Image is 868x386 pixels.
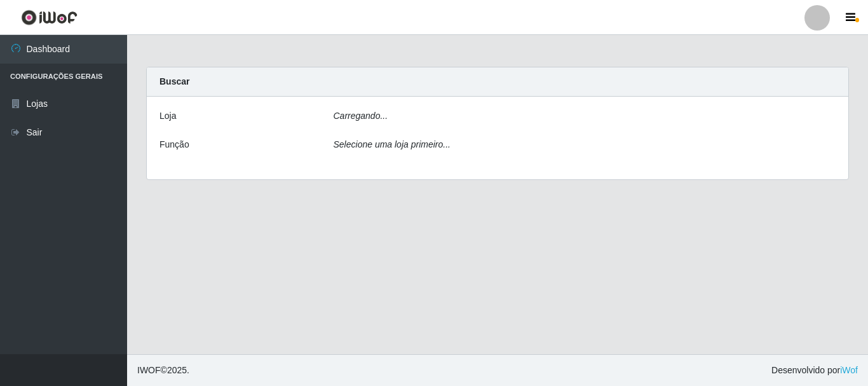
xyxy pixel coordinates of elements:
[21,10,78,25] img: CoreUI Logo
[840,365,858,375] a: iWof
[334,139,451,149] i: Selecione uma loja primeiro...
[137,364,189,377] span: © 2025 .
[159,76,189,86] strong: Buscar
[771,364,858,377] span: Desenvolvido por
[137,365,161,375] span: IWOF
[334,111,388,121] i: Carregando...
[159,138,189,151] label: Função
[159,109,176,123] label: Loja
